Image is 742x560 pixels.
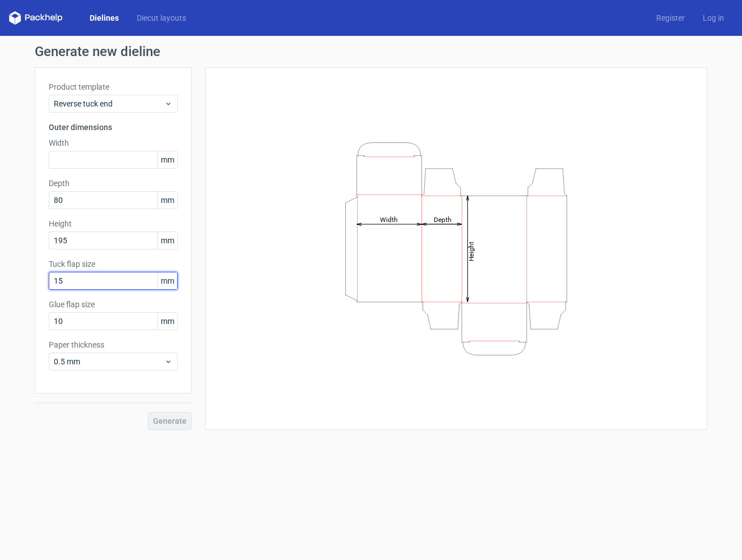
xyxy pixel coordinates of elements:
[157,313,177,330] span: mm
[434,215,452,223] tspan: Depth
[54,356,164,367] span: 0.5 mm
[54,98,164,109] span: Reverse tuck end
[49,137,178,149] label: Width
[49,178,178,189] label: Depth
[49,339,178,350] label: Paper thickness
[694,12,733,24] a: Log in
[157,192,177,209] span: mm
[157,232,177,249] span: mm
[81,12,128,24] a: Dielines
[49,258,178,270] label: Tuck flap size
[128,12,195,24] a: Diecut layouts
[49,122,178,133] h3: Outer dimensions
[380,215,398,223] tspan: Width
[49,218,178,229] label: Height
[49,299,178,310] label: Glue flap size
[157,151,177,168] span: mm
[647,12,694,24] a: Register
[157,272,177,289] span: mm
[467,241,475,261] tspan: Height
[35,45,707,58] h1: Generate new dieline
[49,81,178,92] label: Product template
